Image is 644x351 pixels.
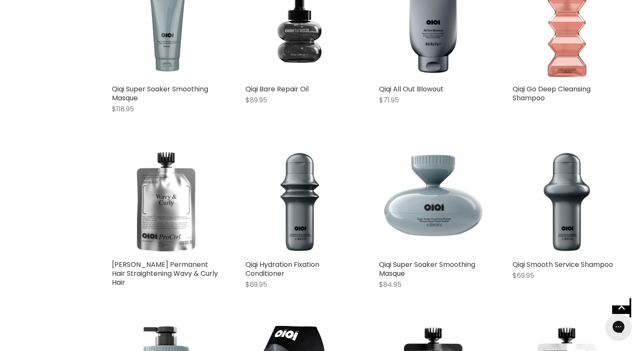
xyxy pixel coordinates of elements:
a: Qiqi Super Soaker Smoothing Masque [379,260,476,278]
img: Qiqi Super Soaker Smoothing Masque [379,147,488,256]
iframe: Gorgias live chat messenger [602,311,636,343]
span: $118.95 [112,104,134,114]
span: $84.95 [379,280,402,289]
img: Qiqi Smooth Service Shampoo [513,147,621,256]
img: Qiqi Vega Permanent Hair Straightening Wavy & Curly Hair [112,147,220,256]
a: [PERSON_NAME] Permanent Hair Straightening Wavy & Curly Hair [112,260,218,287]
span: $69.95 [513,271,535,280]
span: $69.95 [246,280,268,289]
a: Qiqi Go Deep Cleansing Shampoo [513,84,591,103]
a: Qiqi Hydration Fixation Conditioner [246,260,320,278]
a: Qiqi Super Soaker Smoothing Masque [112,84,209,103]
a: Qiqi Bare Repair Oil [246,84,309,94]
a: Qiqi All Out Blowout [379,84,444,94]
span: $89.95 [246,95,268,105]
img: Qiqi Hydration Fixation Conditioner [246,147,354,256]
span: $71.95 [379,95,399,105]
a: Qiqi Smooth Service Shampoo [513,260,613,269]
